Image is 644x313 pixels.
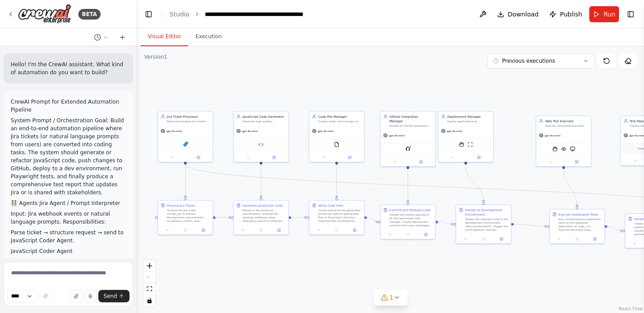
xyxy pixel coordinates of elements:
span: gpt-4o-mini [166,129,182,133]
g: Edge from 126c5eae-75dd-48d7-b445-d16381d2a413 to 39232de9-bca0-4bc6-8256-4c4f190e63bc [216,215,231,220]
button: Open in side panel [494,237,509,242]
img: StagehandTool [459,142,464,147]
span: Publish [560,10,582,19]
img: StagehandTool [552,146,558,152]
button: No output available [567,237,586,242]
div: Execute Automated Tests [559,212,598,217]
img: Logo [18,4,71,24]
div: Deployment ManagerDeploy applications to development environments using CI/CD pipelines, monitor ... [438,111,494,162]
button: Run [589,6,619,22]
g: Edge from 4ed6acbb-ca9b-44c1-ac1d-e42a067ac187 to 59aef69a-77b0-41cb-a2e5-e74684d40a6a [514,222,547,229]
g: Edge from 39232de9-bca0-4bc6-8256-4c4f190e63bc to 19e1eeac-e7dd-4aa0-9e45-d4d93159f0c4 [292,215,307,220]
button: zoom in [144,260,155,272]
div: Generate JavaScript CodeBased on the technical specifications, analyze the existing codebase usin... [233,200,289,235]
button: Visual Editor [141,28,188,46]
g: Edge from faa3791b-2404-431d-a018-9b3d345a7bd9 to 126c5eae-75dd-48d7-b445-d16381d2a413 [183,165,188,198]
div: Process Jira TicketAnalyze the Jira ticket {ticket_id} to extract development requirements, accep... [158,200,213,235]
button: No output available [398,232,417,237]
span: gpt-4o-mini [318,129,333,133]
a: Studio [170,11,190,18]
p: Hello! I'm the CrewAI assistant. What kind of automation do you want to build? [11,60,126,76]
img: BrowserbaseLoadTool [570,146,575,152]
div: Process Jira Ticket [167,203,195,208]
img: FileReadTool [334,142,340,147]
span: gpt-4o-mini [447,129,462,133]
p: System Prompt / Orchestration Goal: Build an end-to-end automation pipeline where Jira tickets (o... [11,116,126,197]
button: Send [98,290,130,302]
button: Open in side panel [409,159,434,165]
div: Create, write, and manage code files in the project directory, ensuring proper file structure and... [318,120,361,123]
button: Open in side panel [337,155,363,160]
g: Edge from 7464de15-310e-45ed-8335-63219752b090 to 59aef69a-77b0-41cb-a2e5-e74684d40a6a [562,169,579,207]
img: Jira [183,142,188,147]
a: React Flow attribution [619,306,643,311]
button: Hide left sidebar [142,8,155,20]
button: Open in side panel [186,155,211,160]
button: Open in side panel [564,159,590,165]
button: fit view [144,283,155,295]
div: Web Test Executor [545,119,588,123]
button: Open in side panel [196,228,211,233]
div: Deploy to Development EnvironmentDeploy the released code to the development environment {dev_env... [456,205,511,244]
img: ScrapeWebsiteTool [468,142,473,147]
p: Input: Jira webhook events or natural language prompts. Responsibilities: [11,210,126,226]
img: GitHub Repository Reader [259,142,264,147]
span: Download [508,10,539,19]
img: GitHub [405,146,411,152]
button: Improve this prompt [39,290,52,302]
div: Execute Automated TestsRun comprehensive automated tests on the deployed application at {app_url}... [549,209,605,244]
button: 1 [373,289,408,306]
div: JavaScript Code Generator [243,114,286,119]
g: Edge from 59aef69a-77b0-41cb-a2e5-e74684d40a6a to 47749daf-e816-431e-8843-8039dd220274 [608,224,623,233]
g: Edge from f5762a97-4ddf-4cbe-9a27-26bc93c8803b to 2386b37f-b39b-42f5-8256-6b9b99e271ef [406,165,410,202]
div: Web Test ExecutorExecute comprehensive web application tests including functional, regression, an... [536,116,591,167]
div: Run comprehensive automated tests on the deployed application at {app_url}. Execute functional te... [559,217,602,232]
div: Analyze the Jira ticket {ticket_id} to extract development requirements, acceptance criteria, and... [167,209,210,223]
button: Click to speak your automation idea [84,290,97,302]
button: Switch to previous chat [90,32,112,43]
g: Edge from 02fa51ee-eae6-4ddf-8e2e-01fffa6ad427 to 4ed6acbb-ca9b-44c1-ac1d-e42a067ac187 [464,165,486,202]
div: Parse and analyze Jira tickets to extract development requirements, converting them into structur... [167,120,210,123]
div: Write Code FilesCreate and write the generated JavaScript code to appropriate files in the projec... [309,200,365,235]
button: toggle interactivity [144,295,155,306]
div: Code File ManagerCreate, write, and manage code files in the project directory, ensuring proper f... [309,111,365,162]
div: BETA [78,9,101,20]
button: Show right sidebar [624,8,637,20]
div: Deploy applications to development environments using CI/CD pipelines, monitor deployment status,... [447,120,490,123]
nav: breadcrumb [170,10,304,19]
button: Publish [546,6,586,22]
button: Start a new chat [115,32,130,43]
div: React Flow controls [144,260,155,306]
span: Run [603,10,616,19]
span: Send [104,293,117,300]
div: Deploy to Development Environment [465,208,508,217]
button: No output available [474,237,493,242]
button: Open in side panel [587,237,603,242]
g: Edge from 19e1eeac-e7dd-4aa0-9e45-d4d93159f0c4 to 2386b37f-b39b-42f5-8256-6b9b99e271ef [367,215,378,224]
div: Generate JavaScript Code [243,203,283,208]
button: Download [494,6,543,22]
button: Upload files [70,290,82,302]
p: JavaScript Coder Agent [11,247,126,255]
div: Jira Ticket ProcessorParse and analyze Jira tickets to extract development requirements, converti... [158,111,213,162]
span: 1 [389,293,393,302]
button: Open in side panel [271,228,287,233]
p: Parse ticket → structure request → send to JavaScript Coder Agent. [11,229,126,245]
div: Code File Manager [318,114,361,119]
div: Jira Ticket Processor [167,114,210,119]
button: Execution [188,28,229,46]
p: Input: Structured coding task. Responsibilities: [11,258,126,274]
button: No output available [327,228,346,233]
button: Open in side panel [347,228,362,233]
div: Deployment Manager [447,114,490,119]
div: Execute comprehensive web application tests including functional, regression, and smoke tests usi... [545,124,588,128]
p: 🧑‍🤝‍🧑 Agents Jira Agent / Prompt Interpreter [11,199,126,207]
div: Based on the technical specifications, analyze the existing codebase using repository search to u... [243,209,286,223]
span: gpt-4o-mini [545,134,560,137]
div: Write Code Files [318,203,343,208]
span: gpt-4o-mini [389,134,405,137]
div: Version 1 [144,53,167,60]
div: Commit and Release Code [389,208,431,212]
div: Commit and Release CodeHandle the GitHub operations for the generated code changes. Create approp... [380,205,436,240]
g: Edge from 9cfb79f5-d901-4857-ab36-8309020916f5 to 19e1eeac-e7dd-4aa0-9e45-d4d93159f0c4 [335,165,339,198]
